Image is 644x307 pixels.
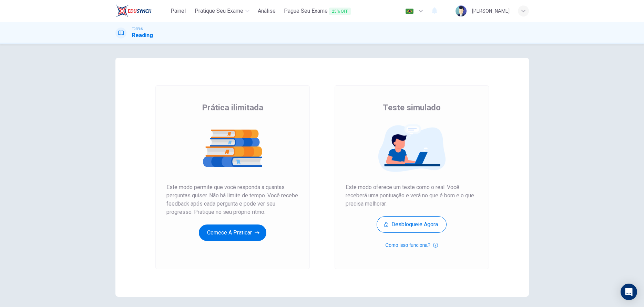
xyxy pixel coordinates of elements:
[377,216,447,233] button: Desbloqueie agora
[284,7,351,15] span: Pague Seu Exame
[621,284,637,300] div: Open Intercom Messenger
[166,183,299,216] span: Este modo permite que você responda a quantas perguntas quiser. Não há limite de tempo. Você rece...
[383,102,441,113] span: Teste simulado
[255,5,278,17] button: Análise
[385,241,438,249] button: Como isso funciona?
[132,26,143,31] span: TOEFL®
[281,5,354,18] button: Pague Seu Exame25% OFF
[167,5,189,18] a: Painel
[132,31,153,40] h1: Reading
[167,5,189,17] button: Painel
[195,7,243,15] span: Pratique seu exame
[456,6,467,17] img: Profile picture
[115,4,167,18] a: EduSynch logo
[192,5,252,17] button: Pratique seu exame
[405,9,414,14] img: pt
[258,7,276,15] span: Análise
[329,8,351,15] span: 25% OFF
[115,4,152,18] img: EduSynch logo
[346,183,478,208] span: Este modo oferece um teste como o real. Você receberá uma pontuação e verá no que é bom e o que p...
[171,7,186,15] span: Painel
[199,224,266,241] button: Comece a praticar
[202,102,263,113] span: Prática ilimitada
[255,5,278,18] a: Análise
[472,7,510,15] div: [PERSON_NAME]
